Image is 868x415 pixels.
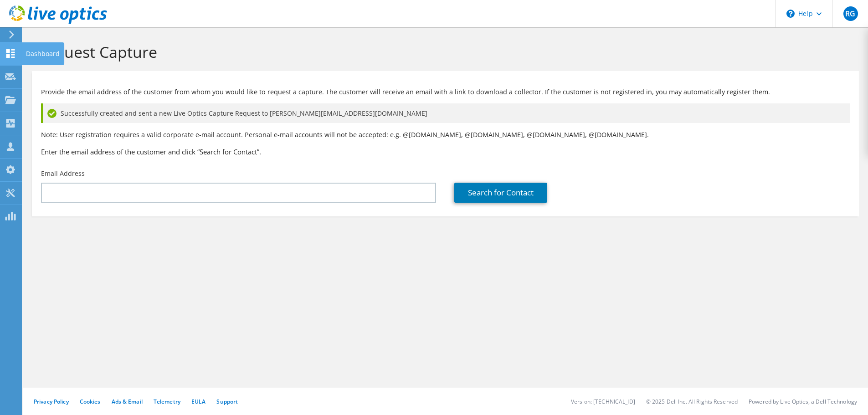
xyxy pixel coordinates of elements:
[154,398,180,405] a: Telemetry
[843,6,858,21] span: RG
[191,398,205,405] a: EULA
[454,183,547,203] a: Search for Contact
[41,147,850,157] h3: Enter the email address of the customer and click “Search for Contact”.
[216,398,238,405] a: Support
[571,398,635,405] li: Version: [TECHNICAL_ID]
[34,398,69,405] a: Privacy Policy
[36,42,850,61] h1: Request Capture
[749,398,857,405] li: Powered by Live Optics, a Dell Technology
[41,87,850,97] p: Provide the email address of the customer from whom you would like to request a capture. The cust...
[61,108,427,118] span: Successfully created and sent a new Live Optics Capture Request to [PERSON_NAME][EMAIL_ADDRESS][D...
[112,398,143,405] a: Ads & Email
[21,42,64,65] div: Dashboard
[80,398,101,405] a: Cookies
[646,398,738,405] li: © 2025 Dell Inc. All Rights Reserved
[41,169,85,178] label: Email Address
[786,10,795,18] svg: \n
[41,130,850,140] p: Note: User registration requires a valid corporate e-mail account. Personal e-mail accounts will ...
